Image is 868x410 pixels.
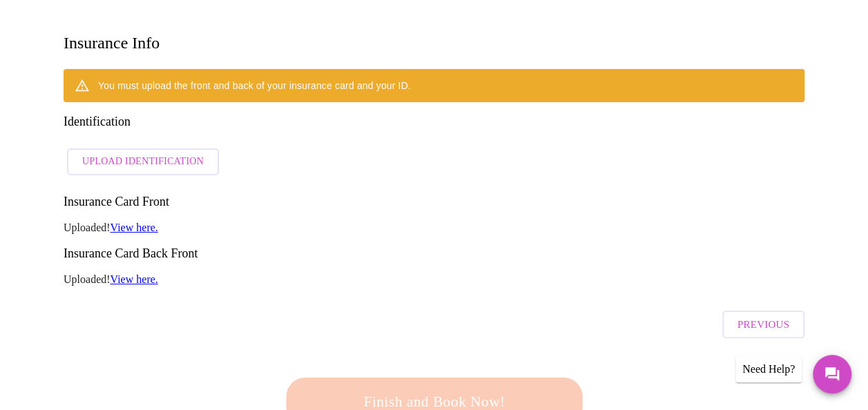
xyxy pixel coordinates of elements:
button: Upload Identification [67,148,219,175]
a: View here. [110,222,158,233]
button: Messages [813,355,851,393]
p: Uploaded! [64,222,804,234]
div: Need Help? [735,356,802,382]
h3: Insurance Card Front [64,195,804,209]
a: View here. [110,273,158,285]
h3: Insurance Info [64,34,160,52]
h3: Identification [64,115,804,129]
p: Uploaded! [64,273,804,286]
h3: Insurance Card Back Front [64,246,804,261]
div: You must upload the front and back of your insurance card and your ID. [98,73,411,98]
span: Upload Identification [82,153,204,170]
button: Previous [722,311,804,338]
span: Previous [737,315,789,333]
